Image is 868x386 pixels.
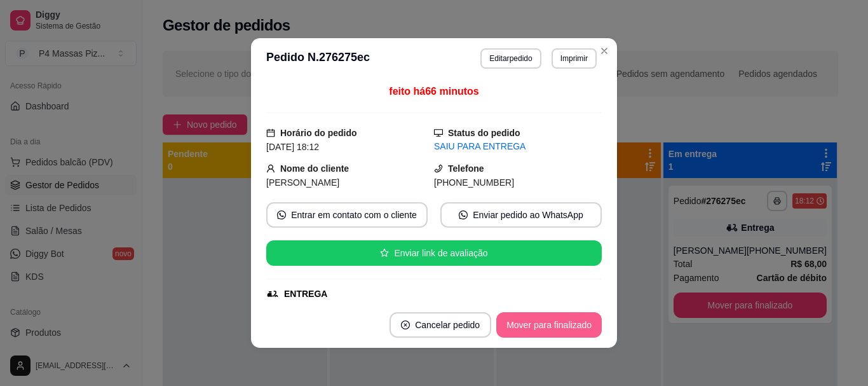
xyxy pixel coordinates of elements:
[594,41,614,61] button: Close
[448,128,520,138] strong: Status do pedido
[380,249,389,258] span: star
[266,177,339,188] span: [PERSON_NAME]
[480,48,541,69] button: Editarpedido
[266,240,602,266] button: starEnviar link de avaliação
[280,163,349,174] strong: Nome do cliente
[284,287,327,301] div: ENTREGA
[389,86,478,97] span: feito há 66 minutos
[459,210,468,219] span: whats-app
[496,312,602,338] button: Mover para finalizado
[434,128,443,137] span: desktop
[266,128,275,137] span: calendar
[440,202,602,228] button: whats-appEnviar pedido ao WhatsApp
[401,321,410,329] span: close-circle
[280,128,357,138] strong: Horário do pedido
[434,164,443,173] span: phone
[277,210,286,219] span: whats-app
[266,164,275,173] span: user
[434,140,602,153] div: SAIU PARA ENTREGA
[266,202,428,228] button: whats-appEntrar em contato com o cliente
[434,177,514,188] span: [PHONE_NUMBER]
[552,48,597,69] button: Imprimir
[266,48,370,69] h3: Pedido N. 276275ec
[390,312,491,338] button: close-circleCancelar pedido
[448,163,484,174] strong: Telefone
[266,142,319,152] span: [DATE] 18:12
